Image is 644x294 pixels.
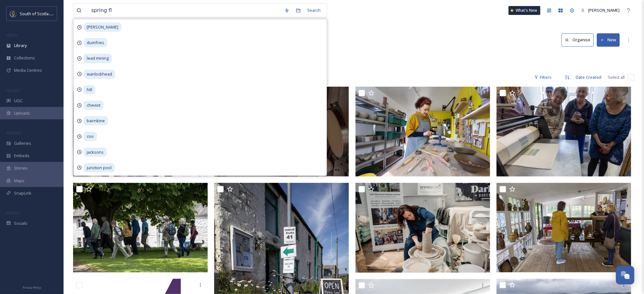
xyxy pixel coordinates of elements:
span: Galleries [14,140,31,146]
span: coo [84,132,97,141]
span: Embeds [14,153,30,159]
span: Collections [14,55,35,61]
span: 23 file s [73,74,86,80]
span: SOCIALS [6,210,19,215]
input: Search your library [88,3,281,17]
span: Uploads [14,110,30,116]
span: Maps [14,178,24,184]
button: Open Chat [616,266,634,284]
span: Socials [14,220,27,226]
span: COLLECT [6,88,20,93]
span: SnapLink [14,190,31,196]
img: SF_2024_102.jpg [73,87,208,177]
a: What's New [509,6,540,15]
span: lead mining [84,54,112,63]
img: 9. Clare Dawdry (2) - photo by Colin Tennant.jpg [356,183,490,273]
span: Media Centres [14,67,42,73]
div: Filters [531,71,555,84]
img: IMG_5784.jpeg [356,87,490,177]
img: 4. Fitch & McAndrew's SF studio - photo by Colin Tennant.jpg [497,183,631,272]
span: Library [14,43,27,49]
a: Privacy Policy [23,283,41,291]
span: UGC [14,98,23,104]
div: Date Created [573,71,605,84]
span: dumfries [84,38,107,47]
span: [PERSON_NAME] [84,23,121,32]
img: SF_2024_177.jpg [497,87,631,177]
span: [PERSON_NAME] [588,7,620,13]
span: cheviot [84,101,104,110]
span: bairnkine [84,116,108,125]
span: Stories [14,165,28,171]
span: junction pool [84,163,115,172]
span: jacksons [84,148,107,157]
div: Search [304,4,324,17]
span: Select all [608,74,625,80]
img: images.jpeg [10,10,17,17]
button: New [597,33,620,46]
span: MEDIA [6,33,17,37]
span: wanlockhead [84,70,115,79]
span: hill [84,85,95,94]
a: Organise [562,33,597,46]
a: [PERSON_NAME] [578,4,623,17]
span: South of Scotland Destination Alliance [20,10,92,17]
button: Organise [562,33,594,46]
img: Spring Fling 2023 118.jpg [73,183,208,273]
span: WIDGETS [6,130,21,135]
span: Privacy Policy [23,285,41,290]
